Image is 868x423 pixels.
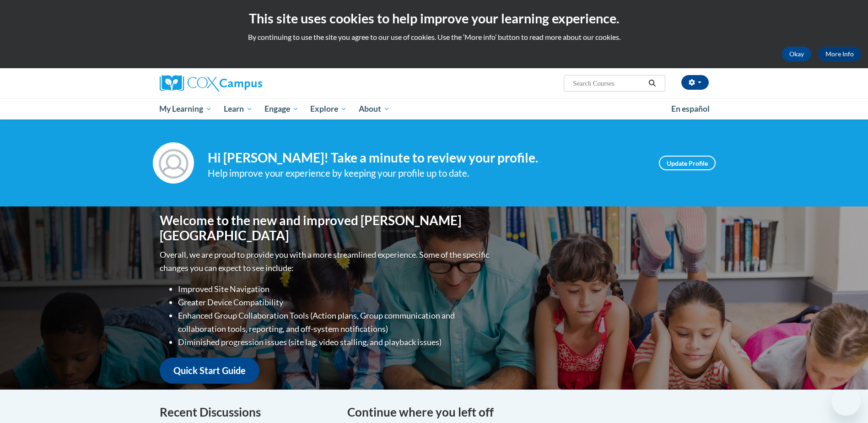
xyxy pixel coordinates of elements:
span: About [359,103,390,114]
a: Cox Campus [160,75,334,92]
button: Account Settings [681,75,709,90]
h1: Welcome to the new and improved [PERSON_NAME][GEOGRAPHIC_DATA] [160,213,491,244]
div: Main menu [146,98,722,119]
button: Search [645,78,659,89]
img: Cox Campus [160,75,262,92]
a: About [353,98,396,119]
h4: Continue where you left off [347,403,709,421]
p: Overall, we are proud to provide you with a more streamlined experience. Some of the specific cha... [160,248,491,275]
li: Enhanced Group Collaboration Tools (Action plans, Group communication and collaboration tools, re... [178,309,491,336]
h2: This site uses cookies to help improve your learning experience. [7,9,861,27]
span: My Learning [159,103,212,114]
a: Quick Start Guide [160,358,259,384]
h4: Recent Discussions [160,403,334,421]
a: En español [665,99,716,119]
a: Engage [259,98,305,119]
a: Learn [218,98,259,119]
p: By continuing to use the site you agree to our use of cookies. Use the ‘More info’ button to read... [7,32,861,42]
div: Help improve your experience by keeping your profile up to date. [208,166,645,181]
a: More Info [818,47,861,61]
h4: Hi [PERSON_NAME]! Take a minute to review your profile. [208,150,645,166]
span: Learn [224,103,253,114]
a: Update Profile [659,156,716,170]
span: En español [671,104,710,114]
img: Profile Image [153,142,194,184]
li: Diminished progression issues (site lag, video stalling, and playback issues) [178,336,491,349]
a: My Learning [154,98,218,119]
span: Explore [310,103,347,114]
input: Search Courses [572,78,645,89]
li: Improved Site Navigation [178,282,491,296]
iframe: Button to launch messaging window [831,386,861,416]
span: Engage [264,103,299,114]
a: Explore [304,98,353,119]
li: Greater Device Compatibility [178,296,491,309]
button: Okay [782,47,811,61]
